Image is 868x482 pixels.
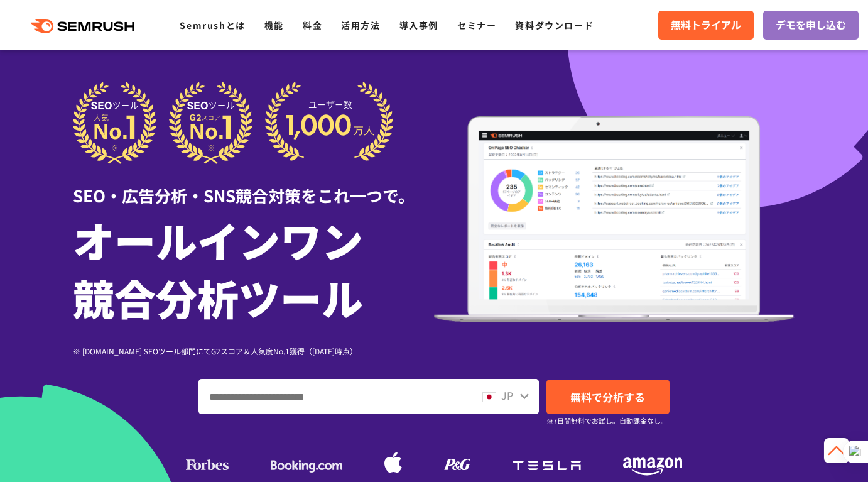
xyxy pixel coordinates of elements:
span: 無料トライアル [671,17,741,33]
a: 資料ダウンロード [515,19,594,31]
span: 無料で分析する [570,389,645,405]
a: Semrushとは [180,19,245,31]
a: 無料トライアル [658,11,754,40]
a: 活用方法 [341,19,380,31]
span: JP [501,388,513,403]
small: ※7日間無料でお試し。自動課金なし。 [546,415,668,427]
a: 導入事例 [399,19,438,31]
a: 機能 [264,19,284,31]
a: デモを申し込む [763,11,859,40]
input: ドメイン、キーワードまたはURLを入力してください [199,380,471,414]
span: デモを申し込む [776,17,846,33]
h1: オールインワン 競合分析ツール [73,211,434,326]
a: 料金 [303,19,322,31]
div: ※ [DOMAIN_NAME] SEOツール部門にてG2スコア＆人気度No.1獲得（[DATE]時点） [73,345,434,357]
a: 無料で分析する [546,380,670,414]
div: SEO・広告分析・SNS競合対策をこれ一つで。 [73,164,434,207]
a: セミナー [457,19,496,31]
